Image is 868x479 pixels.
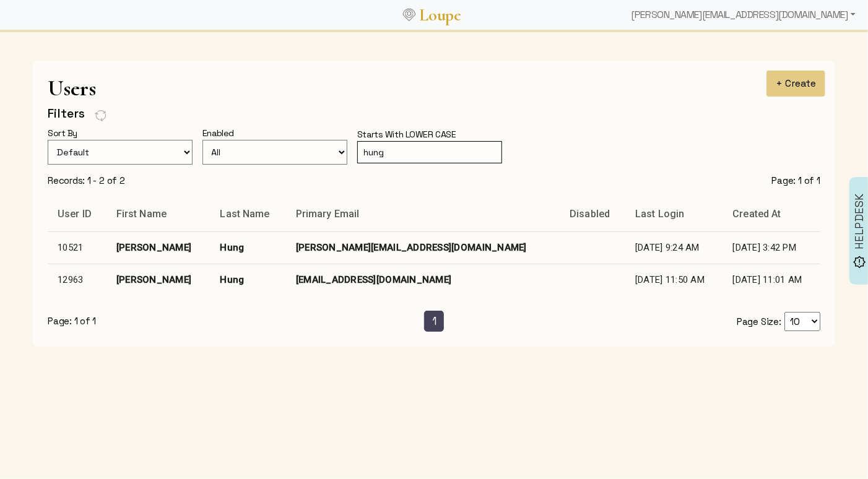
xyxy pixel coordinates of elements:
[210,231,286,264] td: Hung
[383,311,406,332] a: Previous Page
[210,197,286,231] th: Last Name
[766,71,825,97] button: + Create
[627,2,861,27] div: [PERSON_NAME][EMAIL_ADDRESS][DOMAIN_NAME]
[48,126,87,140] div: Sort By
[286,197,560,231] th: Primary Email
[462,311,485,332] a: Next Page
[357,127,466,141] div: Starts With LOWER CASE
[625,197,723,231] th: Last Login
[286,264,560,296] td: [EMAIL_ADDRESS][DOMAIN_NAME]
[391,314,397,328] span: «
[210,264,286,296] td: Hung
[106,231,210,264] td: [PERSON_NAME]
[48,264,106,296] td: 12963
[471,314,477,328] span: »
[48,76,820,101] h1: Users
[48,315,147,327] div: Page: 1 of 1
[723,231,820,264] td: [DATE] 3:42 PM
[286,231,560,264] td: [PERSON_NAME][EMAIL_ADDRESS][DOMAIN_NAME]
[853,256,866,269] img: brightness_alert_FILL0_wght500_GRAD0_ops.svg
[95,109,107,123] img: FFFF
[424,311,445,332] a: Current Page is 1
[625,264,723,296] td: [DATE] 11:50 AM
[560,197,625,231] th: Disabled
[48,106,85,121] h4: Filters
[625,231,723,264] td: [DATE] 9:24 AM
[48,231,106,264] td: 10521
[772,175,820,187] div: Page: 1 of 1
[202,126,244,140] div: Enabled
[415,4,465,27] a: Loupe
[723,264,820,296] td: [DATE] 11:01 AM
[403,9,415,21] img: Loupe Logo
[48,175,125,187] div: Records: 1 - 2 of 2
[106,264,210,296] td: [PERSON_NAME]
[48,197,106,231] th: User ID
[721,312,820,331] div: Page Size:
[48,311,820,332] nav: Page of Results
[723,197,820,231] th: Created At
[106,197,210,231] th: First Name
